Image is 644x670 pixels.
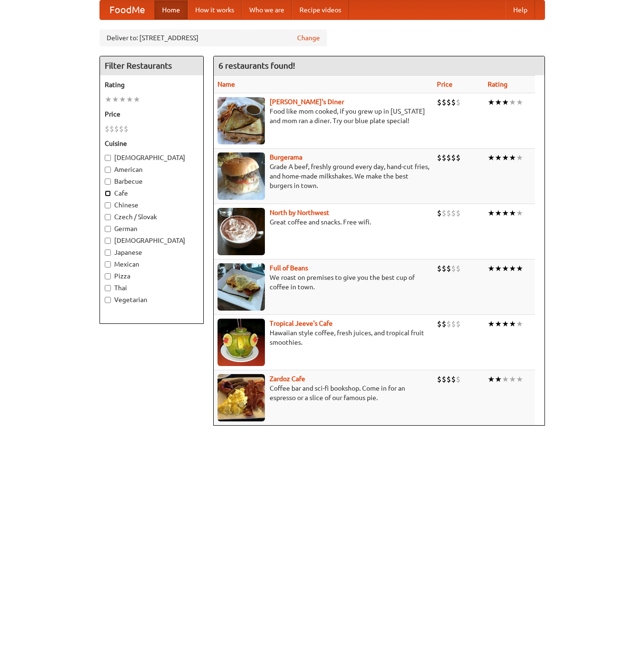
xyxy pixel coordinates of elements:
[218,217,429,227] p: Great coffee and snacks. Free wifi.
[109,124,114,134] li: $
[270,264,308,272] b: Full of Beans
[105,283,199,293] label: Thai
[105,226,111,232] input: German
[100,0,154,19] a: FoodMe
[105,94,112,105] li: ★
[105,139,199,148] h5: Cuisine
[218,328,429,347] p: Hawaiian style coffee, fresh juices, and tropical fruit smoothies.
[516,374,523,384] li: ★
[456,208,461,218] li: $
[154,0,188,19] a: Home
[105,80,199,89] h5: Rating
[509,97,516,107] li: ★
[502,97,509,107] li: ★
[442,263,446,274] li: $
[218,273,429,292] p: We roast on premises to give you the best cup of coffee in town.
[297,33,320,43] a: Change
[516,208,523,218] li: ★
[495,208,502,218] li: ★
[119,124,124,134] li: $
[105,167,111,173] input: American
[502,374,509,384] li: ★
[446,374,451,384] li: $
[126,94,133,105] li: ★
[242,0,292,19] a: Who we are
[124,124,128,134] li: $
[451,208,456,218] li: $
[509,263,516,274] li: ★
[105,248,199,257] label: Japanese
[105,250,111,256] input: Japanese
[105,190,111,197] input: Cafe
[442,319,446,329] li: $
[456,319,461,329] li: $
[502,152,509,163] li: ★
[218,61,295,70] ng-pluralize: 6 restaurants found!
[270,320,333,327] b: Tropical Jeeve's Cafe
[488,80,508,88] a: Rating
[100,56,203,75] h4: Filter Restaurants
[516,97,523,107] li: ★
[446,97,451,107] li: $
[105,177,199,186] label: Barbecue
[451,97,456,107] li: $
[114,124,119,134] li: $
[488,374,495,384] li: ★
[218,107,429,125] p: Food like mom cooked, if you grew up in [US_STATE] and mom ran a diner. Try our blue plate special!
[495,319,502,329] li: ★
[509,152,516,163] li: ★
[105,165,199,174] label: American
[437,374,442,384] li: $
[516,319,523,329] li: ★
[437,319,442,329] li: $
[188,0,242,19] a: How it works
[218,319,265,366] img: jeeves.jpg
[456,374,461,384] li: $
[105,285,111,291] input: Thai
[270,98,344,106] b: [PERSON_NAME]'s Diner
[112,94,119,105] li: ★
[488,263,495,274] li: ★
[446,319,451,329] li: $
[218,384,429,402] p: Coffee bar and sci-fi bookshop. Come in for an espresso or a slice of our famous pie.
[437,97,442,107] li: $
[451,319,456,329] li: $
[105,153,199,162] label: [DEMOGRAPHIC_DATA]
[451,263,456,274] li: $
[495,374,502,384] li: ★
[446,263,451,274] li: $
[105,188,199,198] label: Cafe
[292,0,349,19] a: Recipe videos
[270,375,305,383] b: Zardoz Cafe
[488,208,495,218] li: ★
[446,208,451,218] li: $
[495,97,502,107] li: ★
[105,109,199,119] h5: Price
[442,97,446,107] li: $
[502,208,509,218] li: ★
[105,271,199,281] label: Pizza
[105,224,199,233] label: German
[437,80,453,88] a: Price
[495,263,502,274] li: ★
[502,319,509,329] li: ★
[119,94,126,105] li: ★
[488,152,495,163] li: ★
[270,153,302,161] a: Burgerama
[218,80,235,88] a: Name
[437,208,442,218] li: $
[437,152,442,163] li: $
[488,319,495,329] li: ★
[516,152,523,163] li: ★
[270,209,329,216] a: North by Northwest
[437,263,442,274] li: $
[105,273,111,279] input: Pizza
[442,152,446,163] li: $
[105,200,199,210] label: Chinese
[105,236,199,245] label: [DEMOGRAPHIC_DATA]
[451,374,456,384] li: $
[446,152,451,163] li: $
[218,208,265,255] img: north.jpg
[105,297,111,303] input: Vegetarian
